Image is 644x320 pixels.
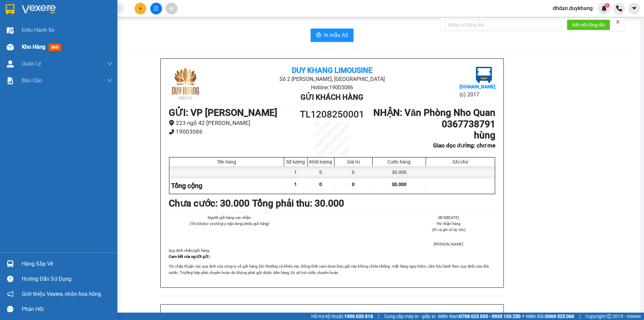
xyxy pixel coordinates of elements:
h1: TL1208250001 [291,107,373,122]
span: notification [7,291,13,297]
span: 30.000 [392,182,407,187]
span: ⚪️ [522,315,524,318]
span: Kết nối tổng đài [572,21,605,29]
span: 0 [352,182,355,187]
input: Nhập số tổng đài [444,19,561,30]
span: Kho hàng [22,44,45,50]
div: Phản hồi [22,304,112,314]
li: Người gửi hàng xác nhận [182,215,276,221]
div: 0 [308,166,334,178]
h1: TL1208250001 [73,49,116,63]
span: caret-down [631,5,637,11]
img: logo.jpg [8,8,42,42]
button: file-add [150,3,162,14]
span: mới [49,44,61,51]
b: Tổng phải thu: 30.000 [252,198,344,209]
div: Số lượng [286,159,306,165]
span: close [615,19,620,24]
img: warehouse-icon [7,44,14,51]
div: 0 [334,166,373,178]
i: (Tôi đã đọc và đồng ý nộp dung phiếu gửi hàng) [189,221,269,226]
div: Ghi chú [428,159,493,165]
li: Hotline: 19003086 [223,83,441,92]
i: (Kí và ghi rõ họ tên) [432,227,465,232]
span: down [107,61,112,66]
img: warehouse-icon [7,260,14,267]
span: message [7,306,13,312]
div: 30.000 [373,166,426,178]
b: NHẬN : Văn Phòng Nho Quan [373,107,495,118]
span: Quản Lý [22,59,41,68]
div: Tên hàng [171,159,282,165]
div: Hướng dẫn sử dụng [22,274,112,284]
span: Hỗ trợ kỹ thuật: [311,313,373,320]
img: icon-new-feature [601,5,607,11]
li: Số 2 [PERSON_NAME], [GEOGRAPHIC_DATA] [223,75,441,83]
div: Khối lượng [309,159,332,165]
button: aim [166,3,177,14]
b: GỬI : VP [PERSON_NAME] [169,107,277,118]
span: Tổng cộng [171,182,202,190]
span: 0 [319,182,322,187]
li: 08:50[DATE] [402,215,495,221]
li: NV nhận hàng [402,221,495,227]
b: Chưa cước : 30.000 [169,198,250,209]
span: Miền Nam [438,313,521,320]
div: Giá trị [336,159,371,165]
span: | [579,313,580,320]
li: (c) 2017 [460,90,495,99]
div: Cước hàng [374,159,424,165]
li: 223 ngõ 42 [PERSON_NAME] [169,119,291,128]
span: printer [316,32,321,39]
img: phone-icon [616,5,622,11]
span: Báo cáo [22,76,42,85]
button: caret-down [628,3,640,14]
b: Gửi khách hàng [63,35,126,43]
li: Số 2 [PERSON_NAME], [GEOGRAPHIC_DATA] [37,16,152,25]
img: warehouse-icon [7,27,14,34]
div: 1 [284,166,308,178]
img: warehouse-icon [7,60,14,67]
b: Duy Khang Limousine [54,8,135,16]
button: Kết nối tổng đài [567,19,610,30]
strong: 0369 525 060 [545,314,574,319]
strong: Cam kết của người gửi : [169,254,211,259]
h1: hùng [373,130,495,141]
img: solution-icon [7,77,14,84]
span: down [107,78,112,83]
span: copyright [607,314,611,319]
span: 1 [606,3,608,8]
img: logo.jpg [169,67,202,100]
p: Tôi chấp thuận các quy định của công ty về gửi hàng, bồi thường và khiếu nại. Đồng thời cam đoan ... [169,263,495,275]
span: dhdan.duykhang [547,4,598,12]
span: Giới thiệu Vexere, nhận hoa hồng [22,290,101,298]
span: question-circle [7,276,13,282]
img: logo-vxr [6,4,14,14]
b: GỬI : VP [PERSON_NAME] [8,49,73,82]
b: [DOMAIN_NAME] [460,84,495,89]
span: 1 [294,182,297,187]
button: plus [135,3,146,14]
b: Duy Khang Limousine [292,66,372,75]
li: Hotline: 19003086 [37,25,152,33]
div: Hàng sắp về [22,259,112,269]
li: [PERSON_NAME] [402,241,495,247]
span: Miền Bắc [526,313,574,320]
span: environment [169,120,174,126]
span: phone [169,129,174,135]
sup: 1 [605,3,609,8]
span: In mẫu A5 [324,31,348,39]
span: aim [169,6,174,11]
img: logo.jpg [476,67,492,83]
b: Giao dọc đường: chơ me [433,142,495,149]
strong: 0708 023 035 - 0935 103 250 [459,314,521,319]
span: Điều hành xe [22,26,54,34]
div: Quy định nhận/gửi hàng : [169,247,495,276]
strong: 1900 633 818 [344,314,373,319]
b: Gửi khách hàng [301,93,363,101]
span: | [378,313,379,320]
li: 19003086 [169,127,291,136]
span: plus [138,6,143,11]
span: file-add [154,6,158,11]
button: printerIn mẫu A5 [311,29,354,42]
